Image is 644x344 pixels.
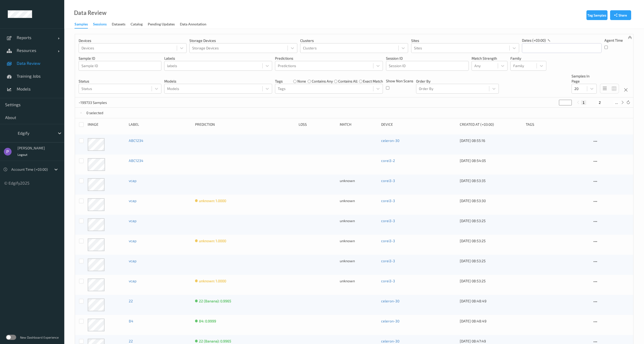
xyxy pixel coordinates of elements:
[363,79,383,84] label: exact match
[79,38,187,43] p: Devices
[93,22,107,28] div: Sessions
[299,122,336,127] div: Loss
[460,258,522,264] div: [DATE] 08:53:25
[460,178,522,183] div: [DATE] 08:53:35
[381,158,395,163] a: corei3-2
[312,79,333,84] label: contains any
[129,158,143,163] a: ABC1234
[148,22,175,28] div: Pending Updates
[381,339,399,343] a: celeron-30
[275,79,283,84] p: Tags
[472,56,508,61] p: Match Strength
[180,21,211,28] a: Data Annotation
[112,22,125,28] div: Datasets
[526,122,588,127] div: Tags
[460,278,522,284] div: [DATE] 08:53:25
[275,56,383,61] p: Predictions
[381,122,456,127] div: Device
[411,38,519,43] p: Sites
[93,21,112,28] a: Sessions
[129,339,133,343] a: 22
[129,239,136,243] a: vcap
[75,22,88,29] div: Samples
[131,22,143,28] div: Catalog
[340,238,377,243] div: unknown
[381,178,395,183] a: corei3-3
[148,21,180,28] a: Pending Updates
[460,122,522,127] div: Created At (+03:00)
[460,298,522,304] div: [DATE] 08:48:49
[199,298,231,304] div: 22 (Banana): 0.9965
[386,78,413,84] p: Show Non Scans
[189,38,297,43] p: Storage Devices
[522,38,546,43] p: dates (+03:00)
[572,74,597,84] p: Samples In Page
[510,56,546,61] p: Family
[381,138,399,143] a: celeron-30
[460,138,522,143] div: [DATE] 08:55:16
[297,79,306,84] label: none
[381,299,399,303] a: celeron-30
[112,21,131,28] a: Datasets
[129,138,143,143] a: ABC1234
[340,258,377,264] div: unknown
[199,238,226,243] div: unknown: 1.0000
[386,56,469,61] p: Session ID
[604,38,623,43] p: Agent Time
[340,218,377,223] div: unknown
[86,110,103,115] p: 0 selected
[131,21,148,28] a: Catalog
[581,100,586,105] button: 1
[75,21,93,29] a: Samples
[597,100,602,105] button: 2
[586,10,608,20] button: Tag Samples
[610,10,631,20] button: Share
[164,79,272,84] p: Models
[129,122,191,127] div: Label
[381,239,395,243] a: corei3-3
[88,122,125,127] div: image
[340,122,377,127] div: Match
[460,339,522,344] div: [DATE] 08:47:49
[129,198,136,203] a: vcap
[74,10,106,15] div: Data Review
[79,100,117,105] p: ~199733 Samples
[164,56,272,61] p: labels
[300,38,408,43] p: Clusters
[460,218,522,223] div: [DATE] 08:53:25
[381,219,395,223] a: corei3-3
[381,319,399,323] a: celeron-30
[460,238,522,243] div: [DATE] 08:53:25
[199,339,231,344] div: 22 (Banana): 0.9965
[460,158,522,163] div: [DATE] 08:54:05
[460,198,522,203] div: [DATE] 08:53:30
[129,279,136,283] a: vcap
[129,319,133,323] a: 84
[129,299,133,303] a: 22
[416,79,499,84] p: Order By
[199,198,226,203] div: unknown: 1.0000
[381,198,395,203] a: corei3-3
[79,56,161,61] p: Sample ID
[381,259,395,263] a: corei3-3
[460,319,522,324] div: [DATE] 08:48:49
[381,279,395,283] a: corei3-3
[340,178,377,183] div: unknown
[613,100,620,105] button: ...
[199,278,226,284] div: unknown: 1.0000
[129,259,136,263] a: vcap
[129,219,136,223] a: vcap
[338,79,357,84] label: contains all
[340,198,377,203] div: unknown
[340,278,377,284] div: unknown
[199,319,216,324] div: 84: 0.9999
[129,178,136,183] a: vcap
[180,22,206,28] div: Data Annotation
[195,122,295,127] div: Prediction
[79,79,161,84] p: Status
